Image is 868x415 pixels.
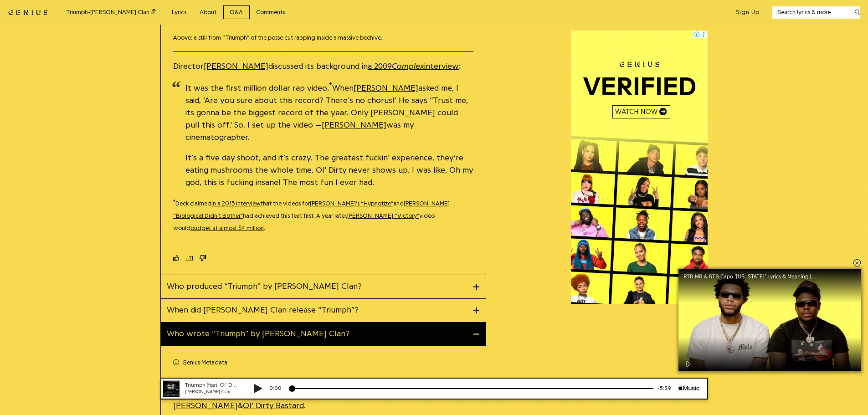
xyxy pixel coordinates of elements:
[500,7,525,15] div: -5:39
[736,8,760,16] button: Sign Up
[167,281,362,292] span: Who produced “Triumph” by [PERSON_NAME] Clan?
[173,255,180,261] svg: upvote
[165,5,193,20] a: Lyrics
[368,62,459,70] a: a 2009Complexinterview
[361,377,385,385] a: U-God
[200,255,206,261] svg: downvote
[772,8,849,17] input: Search lyrics & more
[185,152,474,189] p: It’s a five day shoot, and it’s crazy. The greatest fuckin' experience, they’re eating mushrooms ...
[173,358,227,367] div: Genius Metadata
[185,81,474,143] p: It was the first million dollar rap video. When asked me, I said, ‘Are you sure about this record...
[571,31,708,304] iframe: Advertisement
[173,35,382,41] small: Above: a still from “Triumph” of the posse cut rapping inside a massive beehive.
[66,7,156,17] div: Triumph - [PERSON_NAME] Clan
[190,225,264,231] a: budget at almost $4 million
[223,5,250,20] a: Q&A
[161,299,486,322] a: When did [PERSON_NAME] Clan release “Triumph”?
[173,200,450,231] small: Deck claimed that the videos for and had achieved this feat first. A year later, video would .
[387,377,433,385] a: Cappadonna
[211,200,261,206] a: in a 2015 interview
[176,377,206,385] a: Triumph
[322,121,386,129] a: [PERSON_NAME]
[161,275,486,298] a: Who produced “Triumph” by [PERSON_NAME] Clan?
[167,328,349,339] span: Who wrote “Triumph” by [PERSON_NAME] Clan?
[392,62,424,70] em: Complex
[173,60,474,72] p: Director discussed its background in :
[221,377,305,385] a: [PERSON_NAME] Clan
[204,62,268,70] a: [PERSON_NAME]
[167,305,359,316] span: When did [PERSON_NAME] Clan release “Triumph”?
[347,213,419,219] a: [PERSON_NAME] “Victory”
[193,5,223,20] a: About
[683,273,825,279] div: RTB MB & RTB Capo '[US_STATE]' Lyrics & Meaning | Genius Verified
[185,254,194,263] button: +11
[310,200,393,206] a: [PERSON_NAME]’s “Hypnotize”
[354,84,418,92] a: [PERSON_NAME]
[173,375,474,412] div: “ ” by was written by , , , , , , , , & .
[161,323,486,346] a: Who wrote “Triumph” by [PERSON_NAME] Clan?
[250,5,292,20] a: Comments
[173,200,450,219] a: [PERSON_NAME] “Biological Didn’t Bother”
